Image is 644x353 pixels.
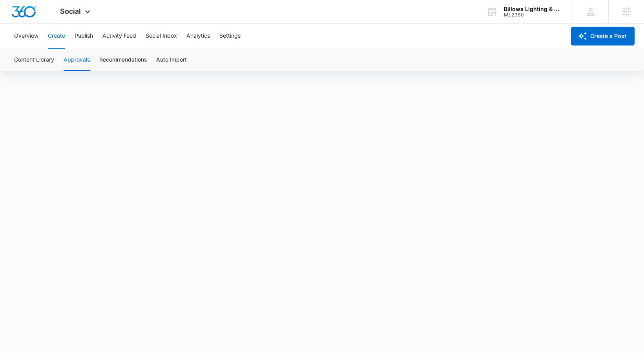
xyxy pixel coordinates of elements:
button: Create a Post [571,27,635,45]
button: Content Library [14,49,54,71]
button: Publish [75,24,93,49]
div: account id [504,12,561,18]
button: Activity Feed [102,24,136,49]
button: Social Inbox [146,24,177,49]
button: Settings [219,24,241,49]
button: Overview [14,24,38,49]
button: Recommendations [99,49,147,71]
button: Approvals [64,49,90,71]
div: account name [504,6,561,12]
span: Social [60,7,81,15]
button: Analytics [186,24,210,49]
button: Create [48,24,65,49]
button: Auto Import [156,49,187,71]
